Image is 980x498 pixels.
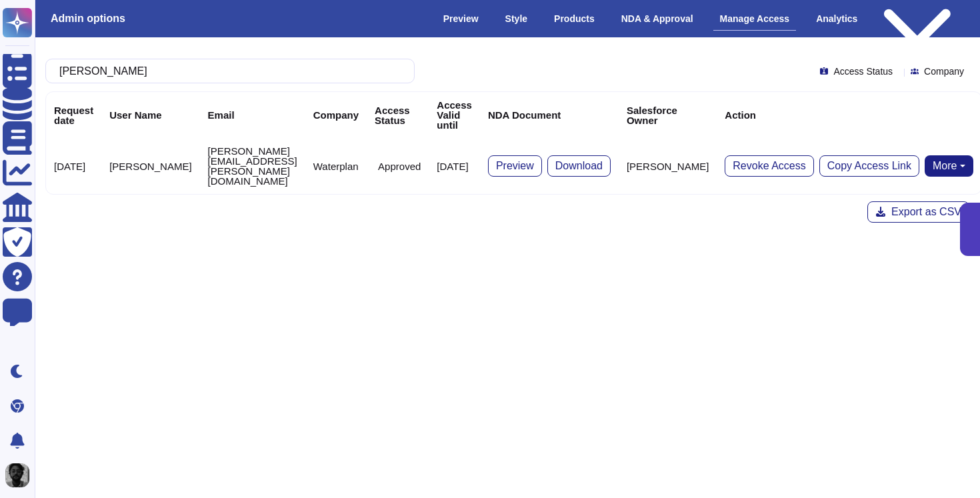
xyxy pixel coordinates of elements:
[46,92,101,138] th: Request date
[827,161,911,171] span: Copy Access Link
[53,59,401,83] input: Search by keywords
[924,67,964,76] span: Company
[367,92,429,138] th: Access Status
[555,161,603,171] span: Download
[429,138,480,194] td: [DATE]
[891,207,961,217] span: Export as CSV
[725,155,813,177] button: Revoke Access
[619,138,717,194] td: [PERSON_NAME]
[867,201,969,223] button: Export as CSV
[733,161,805,171] span: Revoke Access
[833,67,893,76] span: Access Status
[51,12,125,25] h3: Admin options
[499,7,534,30] div: Style
[925,155,973,177] button: More
[3,461,39,490] button: user
[496,161,534,171] span: Preview
[615,7,700,30] div: NDA & Approval
[46,138,101,194] td: [DATE]
[480,92,619,138] th: NDA Document
[437,7,485,30] div: Preview
[200,138,305,194] td: [PERSON_NAME][EMAIL_ADDRESS][PERSON_NAME][DOMAIN_NAME]
[101,92,199,138] th: User Name
[619,92,717,138] th: Salesforce Owner
[378,161,421,171] p: Approved
[305,92,367,138] th: Company
[809,7,864,30] div: Analytics
[101,138,199,194] td: [PERSON_NAME]
[5,463,29,487] img: user
[429,92,480,138] th: Access Valid until
[305,138,367,194] td: Waterplan
[547,155,611,177] button: Download
[488,155,542,177] button: Preview
[200,92,305,138] th: Email
[547,7,601,30] div: Products
[713,7,797,31] div: Manage Access
[819,155,919,177] button: Copy Access Link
